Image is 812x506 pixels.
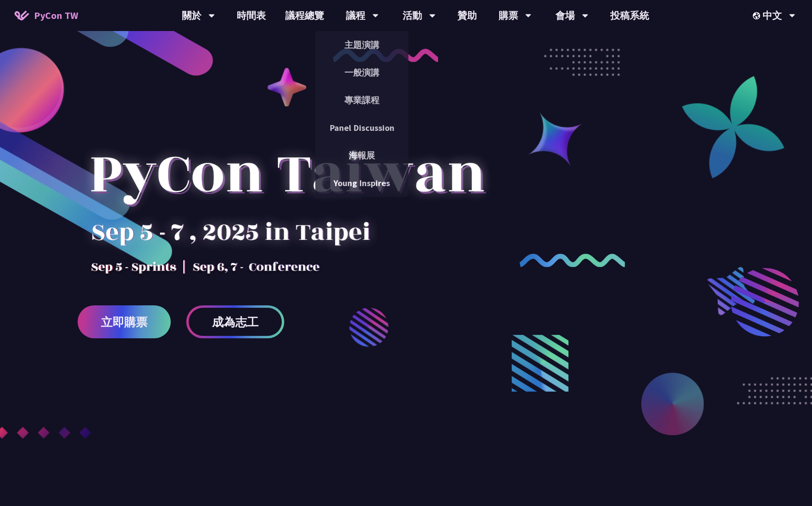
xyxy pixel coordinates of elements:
[315,144,408,167] a: 海報展
[315,61,408,84] a: 一般演講
[5,3,88,28] a: PyCon TW
[315,116,408,139] a: Panel Discussion
[753,12,763,19] img: Locale Icon
[212,316,259,328] span: 成為志工
[101,316,147,328] span: 立即購票
[15,11,29,20] img: Home icon of PyCon TW 2025
[315,172,408,194] a: Young Inspires
[520,253,625,267] img: curly-2.e802c9f.png
[186,305,284,338] a: 成為志工
[34,8,78,23] span: PyCon TW
[315,89,408,111] a: 專業課程
[78,305,171,338] a: 立即購票
[315,33,408,56] a: 主題演講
